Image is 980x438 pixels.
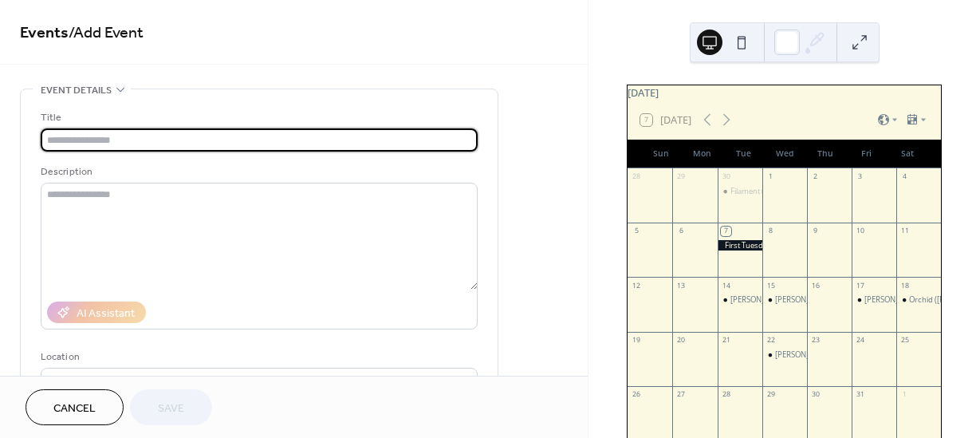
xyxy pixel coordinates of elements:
div: 1 [900,390,910,400]
div: 10 [856,227,865,236]
div: 8 [766,227,775,236]
div: 23 [811,335,821,345]
div: 12 [632,281,641,290]
div: Thu [805,140,846,168]
div: 7 [721,227,730,236]
div: Sun [640,140,682,168]
div: 3 [856,172,865,182]
span: Event details [41,82,112,99]
div: Location [41,349,474,365]
span: / Add Event [69,18,144,49]
div: [PERSON_NAME] ([GEOGRAPHIC_DATA]) [775,349,915,360]
div: [DATE] [628,85,941,101]
div: 27 [676,390,686,400]
div: Starling, Milkweed/Smithereens, Janet Xmas [852,294,896,305]
div: 17 [856,281,865,290]
div: Filament ([GEOGRAPHIC_DATA]) [730,186,841,196]
div: 22 [766,335,775,345]
div: 15 [766,281,775,290]
div: 25 [900,335,910,345]
div: 20 [676,335,686,345]
div: 26 [632,390,641,400]
div: [PERSON_NAME] ([GEOGRAPHIC_DATA]) [775,294,915,305]
div: 11 [900,227,910,236]
div: 4 [900,172,910,182]
div: 13 [676,281,686,290]
div: 30 [811,390,821,400]
div: Lisa Cameron (TX) [762,349,807,360]
div: 5 [632,227,641,236]
div: Nat Lefkoff + Space Quaker [718,294,762,305]
div: 16 [811,281,821,290]
div: Tue [722,140,764,168]
div: 30 [721,172,730,182]
div: kirin mcelwain (Brooklyn) [762,294,807,305]
div: Orchid (Vinny Golia, Dan Clucas, Kevin Cheli and Seth Andrew Davis) [896,294,941,305]
a: Events [20,18,69,49]
div: 24 [856,335,865,345]
div: 19 [632,335,641,345]
div: First Tuesdays [718,240,762,251]
div: 28 [632,172,641,182]
div: 29 [676,172,686,182]
div: Mon [682,140,723,168]
div: 14 [721,281,730,290]
div: 18 [900,281,910,290]
div: 9 [811,227,821,236]
div: 28 [721,390,730,400]
div: Filament (NYC) [718,186,762,196]
div: Sat [887,140,928,168]
div: 21 [721,335,730,345]
div: 6 [676,227,686,236]
button: Cancel [26,389,124,425]
div: [PERSON_NAME] + Space Quaker [730,294,844,305]
div: Wed [764,140,805,168]
span: Cancel [53,401,96,417]
div: 1 [766,172,775,182]
div: 31 [856,390,865,400]
div: 29 [766,390,775,400]
div: Title [41,109,474,126]
div: 2 [811,172,821,182]
div: Description [41,164,474,180]
div: Fri [846,140,888,168]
